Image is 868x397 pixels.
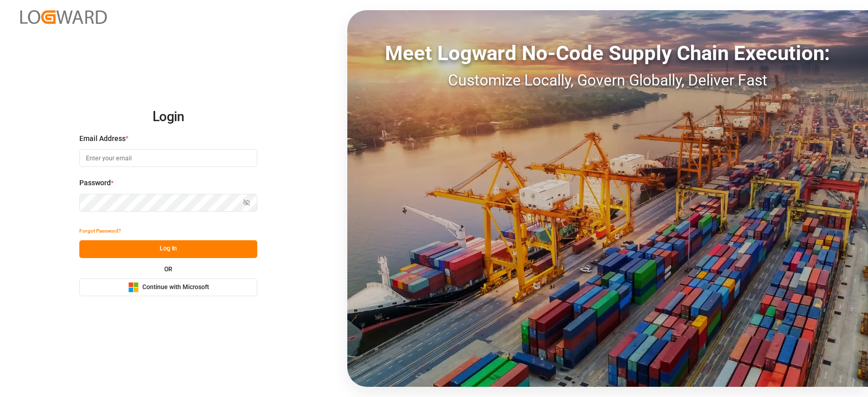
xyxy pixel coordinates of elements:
[79,149,257,167] input: Enter your email
[79,222,121,240] button: Forgot Password?
[347,38,868,69] div: Meet Logward No-Code Supply Chain Execution:
[79,133,126,144] span: Email Address
[79,240,257,258] button: Log In
[142,283,209,292] span: Continue with Microsoft
[79,278,257,296] button: Continue with Microsoft
[20,10,107,24] img: Logward_new_orange.png
[164,266,172,272] small: OR
[347,69,868,92] div: Customize Locally, Govern Globally, Deliver Fast
[79,101,257,133] h2: Login
[79,178,111,188] span: Password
